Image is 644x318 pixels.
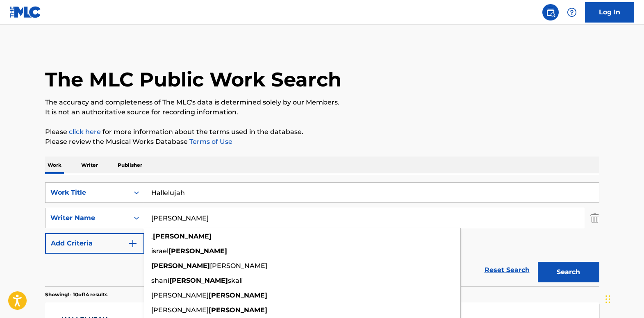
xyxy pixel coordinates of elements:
p: Publisher [115,157,145,174]
a: Public Search [542,4,559,20]
p: The accuracy and completeness of The MLC's data is determined solely by our Members. [45,98,599,107]
form: Search Form [45,182,599,286]
div: Drag [605,287,610,311]
span: [PERSON_NAME] [151,306,209,314]
a: Terms of Use [188,138,232,145]
p: Showing 1 - 10 of 14 results [45,291,107,298]
img: MLC Logo [10,6,41,18]
div: Help [564,4,580,20]
p: Please review the Musical Works Database [45,137,599,147]
span: skali [228,277,243,284]
div: Writer Name [50,213,124,223]
strong: [PERSON_NAME] [209,291,267,299]
img: search [546,7,555,17]
span: shani [151,277,169,284]
strong: [PERSON_NAME] [169,277,228,284]
a: Log In [585,2,634,23]
div: Work Title [50,188,124,198]
span: [PERSON_NAME] [210,262,267,270]
span: [PERSON_NAME] [151,291,209,299]
button: Add Criteria [45,233,144,254]
p: Work [45,157,64,174]
img: help [567,7,577,17]
strong: [PERSON_NAME] [153,232,212,240]
img: Delete Criterion [590,208,599,228]
a: Reset Search [480,261,534,279]
strong: [PERSON_NAME] [209,306,267,314]
button: Search [538,262,599,282]
strong: [PERSON_NAME] [168,247,227,255]
p: It is not an authoritative source for recording information. [45,107,599,117]
a: click here [69,128,101,136]
span: . [151,232,153,240]
strong: [PERSON_NAME] [151,262,210,270]
img: 9d2ae6d4665cec9f34b9.svg [128,238,138,248]
h1: The MLC Public Work Search [45,67,341,92]
p: Please for more information about the terms used in the database. [45,127,599,137]
p: Writer [79,157,100,174]
span: israel [151,247,168,255]
iframe: Chat Widget [603,279,644,318]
